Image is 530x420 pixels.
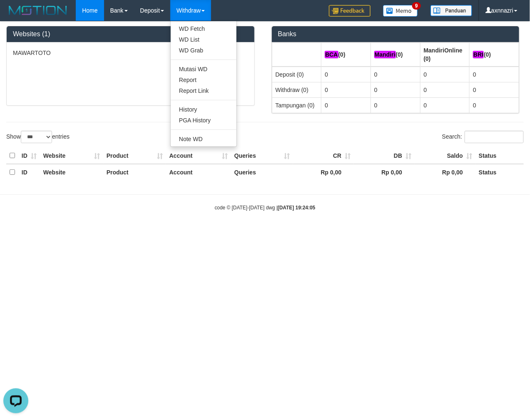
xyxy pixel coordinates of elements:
th: Group: activate to sort column ascending [420,42,470,67]
th: Rp 0,00 [293,164,354,180]
td: 0 [470,97,519,113]
th: Account [166,148,231,164]
th: Queries [231,148,294,164]
small: code © [DATE]-[DATE] dwg | [215,205,316,211]
th: Rp 0,00 [415,164,475,180]
h3: Banks [278,30,513,38]
a: Mutasi WD [171,64,236,75]
th: Group: activate to sort column ascending [321,42,371,67]
label: Search: [442,131,524,143]
a: WD Fetch [171,23,236,34]
th: DB [354,148,415,164]
span: 9 [412,2,421,10]
img: MOTION_logo.png [6,4,70,17]
td: 0 [420,82,470,97]
td: 0 [371,67,420,82]
button: Open LiveChat chat widget [3,3,28,28]
th: Queries [231,164,294,180]
td: 0 [321,97,371,113]
td: Tampungan (0) [272,97,321,113]
th: Website [40,148,103,164]
a: Report Link [171,85,236,96]
strong: [DATE] 19:24:05 [278,205,315,211]
td: 0 [470,67,519,82]
th: Website [40,164,103,180]
td: 0 [420,67,470,82]
th: Product [103,164,166,180]
th: Group: activate to sort column ascending [371,42,420,67]
td: 0 [420,97,470,113]
em: Mandiri [374,51,396,58]
td: Deposit (0) [272,67,321,82]
th: Status [475,148,524,164]
th: Product [103,148,166,164]
img: panduan.png [430,5,472,16]
h3: Websites (1) [13,30,248,38]
td: 0 [321,67,371,82]
td: 0 [371,97,420,113]
a: PGA History [171,115,236,126]
th: Status [475,164,524,180]
td: 0 [371,82,420,97]
th: CR [293,148,354,164]
a: Note WD [171,134,236,144]
th: ID [18,148,40,164]
a: History [171,104,236,115]
td: 0 [321,82,371,97]
em: BCA [325,51,338,58]
input: Search: [465,131,524,143]
th: ID [18,164,40,180]
a: Report [171,75,236,85]
th: Group: activate to sort column ascending [272,42,321,67]
em: BRI [473,51,484,58]
th: Rp 0,00 [354,164,415,180]
img: Button%20Memo.svg [383,5,418,17]
label: Show entries [6,131,70,143]
th: Group: activate to sort column ascending [470,42,519,67]
a: WD List [171,34,236,45]
th: Saldo [415,148,475,164]
p: MAWARTOTO [13,49,248,57]
select: Showentries [21,131,52,143]
img: Feedback.jpg [329,5,371,17]
td: 0 [470,82,519,97]
a: WD Grab [171,45,236,56]
th: Account [166,164,231,180]
td: Withdraw (0) [272,82,321,97]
